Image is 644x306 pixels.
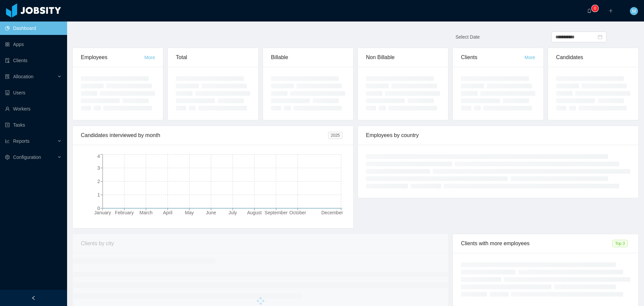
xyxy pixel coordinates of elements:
span: Configuration [13,155,41,160]
span: Select Date [455,34,480,40]
tspan: December [321,210,343,215]
span: 2025 [328,132,342,139]
a: icon: robotUsers [5,86,62,99]
i: icon: plus [608,8,613,13]
span: M [632,7,636,15]
div: Clients with more employees [461,234,612,253]
div: Candidates [556,48,630,67]
div: Billable [271,48,345,67]
i: icon: bell [587,8,592,13]
tspan: 2 [97,179,100,184]
tspan: June [206,210,216,215]
sup: 0 [592,5,598,12]
div: Employees [81,48,144,67]
tspan: September [265,210,288,215]
i: icon: solution [5,74,10,79]
tspan: October [289,210,306,215]
div: Candidates interviewed by month [81,126,328,145]
tspan: January [94,210,111,215]
tspan: 1 [97,192,100,198]
span: Allocation [13,74,34,79]
tspan: 4 [97,154,100,159]
div: Total [176,48,250,67]
tspan: August [247,210,262,215]
i: icon: setting [5,155,10,160]
tspan: July [228,210,237,215]
a: icon: pie-chartDashboard [5,21,62,35]
tspan: April [163,210,172,215]
a: icon: userWorkers [5,102,62,116]
a: More [525,55,535,60]
a: icon: auditClients [5,54,62,67]
a: icon: appstoreApps [5,38,62,51]
tspan: May [185,210,194,215]
div: Non Billable [366,48,440,67]
a: More [144,55,155,60]
i: icon: line-chart [5,139,10,143]
tspan: 0 [97,206,100,211]
div: Employees by country [366,126,630,145]
div: Clients [461,48,524,67]
tspan: 3 [97,165,100,171]
a: icon: profileTasks [5,118,62,132]
tspan: March [140,210,153,215]
span: Top 3 [612,240,628,247]
tspan: February [115,210,134,215]
i: icon: calendar [598,35,602,39]
span: Reports [13,138,30,144]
